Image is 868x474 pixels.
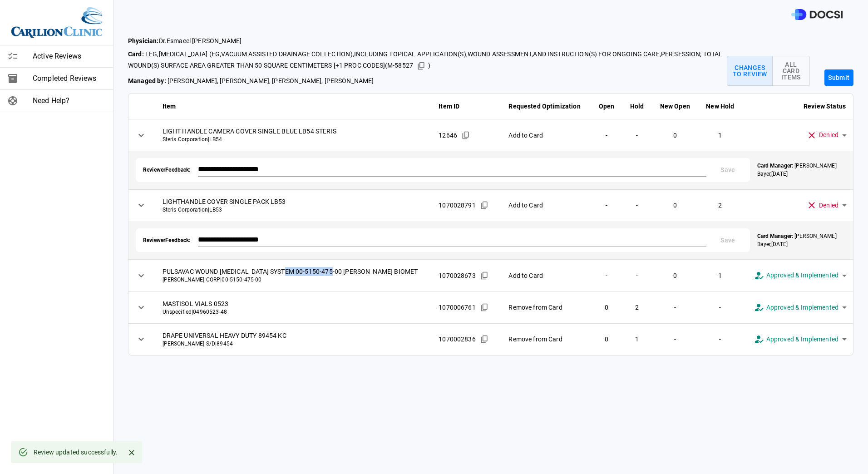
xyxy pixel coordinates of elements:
td: - [698,323,742,355]
td: - [591,119,622,151]
button: Close [125,446,138,459]
button: Copied! [414,59,428,73]
strong: Item [163,103,176,110]
td: - [591,189,622,221]
td: - [698,291,742,323]
td: 0 [591,291,622,323]
span: Denied [819,130,838,140]
span: Steris Corporation | LB53 [163,206,424,214]
div: Review updated successfully. [34,444,118,460]
td: - [652,323,698,355]
span: DRAPE UNIVERSAL HEAVY DUTY 89454 KC [163,331,424,340]
span: Unspecified | 04960523-48 [163,308,424,316]
span: Reviewer Feedback: [143,166,191,174]
span: Steris Corporation | LB54 [163,136,424,143]
span: Approved & Implemented [766,334,838,345]
td: Add to Card [501,119,591,151]
span: 1070002836 [439,335,476,344]
p: [PERSON_NAME] Bayer , [DATE] [757,162,846,178]
strong: Physician: [128,37,159,44]
td: 1 [622,323,652,355]
span: 1070028673 [439,271,476,280]
button: Changes to Review [727,56,772,86]
td: Add to Card [501,260,591,291]
button: All Card Items [772,56,810,86]
span: [PERSON_NAME], [PERSON_NAME], [PERSON_NAME], [PERSON_NAME] [128,76,727,86]
button: Copied! [459,128,473,142]
span: PULSAVAC WOUND [MEDICAL_DATA] SYSTEM 00-5150-475-00 [PERSON_NAME] BIOMET [163,267,424,276]
strong: Requested Optimization [508,103,580,110]
td: - [652,291,698,323]
span: 1070028791 [439,201,476,210]
img: Site Logo [11,7,102,38]
strong: Review Status [804,103,846,110]
td: 0 [652,260,698,291]
strong: Open [599,103,615,110]
button: Copied! [478,301,491,314]
span: Dr. Esmaeel [PERSON_NAME] [128,36,727,46]
span: [PERSON_NAME] S/D | 89454 [163,340,424,348]
span: LEG,[MEDICAL_DATA] (EG,VACUUM ASSISTED DRAINAGE COLLECTION),INCLUDING TOPICAL APPLICATION(S),WOUN... [128,49,727,73]
strong: New Hold [706,103,734,110]
td: - [622,260,652,291]
td: 2 [622,291,652,323]
td: 0 [591,323,622,355]
span: Reviewer Feedback: [143,237,191,244]
button: Submit [824,69,853,86]
span: Approved & Implemented [766,302,838,313]
td: 1 [698,260,742,291]
button: Copied! [478,269,491,282]
span: 12646 [439,131,457,140]
td: 1 [698,119,742,151]
span: Active Reviews [33,51,106,62]
span: Need Help? [33,95,106,106]
span: Denied [819,200,838,211]
span: Approved & Implemented [766,270,838,281]
strong: Item ID [439,103,459,110]
td: 0 [652,119,698,151]
strong: New Open [660,103,690,110]
strong: Card Manager: [757,233,793,239]
span: Completed Reviews [33,73,106,84]
button: Copied! [478,198,491,212]
td: - [591,260,622,291]
p: [PERSON_NAME] Bayer , [DATE] [757,232,846,248]
span: LIGHTHANDLE COVER SINGLE PACK LB53 [163,197,424,206]
span: [PERSON_NAME] CORP | 00-5150-475-00 [163,276,424,284]
td: - [622,119,652,151]
span: 1070006761 [439,303,476,312]
td: 0 [652,189,698,221]
span: LIGHT HANDLE CAMERA COVER SINGLE BLUE LB54 STERIS [163,127,424,136]
strong: Hold [630,103,644,110]
span: MASTISOL VIALS 0523 [163,299,424,308]
strong: Card Manager: [757,163,793,169]
td: - [622,189,652,221]
td: Remove from Card [501,323,591,355]
td: Remove from Card [501,291,591,323]
button: Copied! [478,332,491,346]
strong: Managed by: [128,77,166,84]
strong: Card: [128,50,144,58]
td: 2 [698,189,742,221]
img: DOCSI Logo [791,9,843,20]
td: Add to Card [501,189,591,221]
